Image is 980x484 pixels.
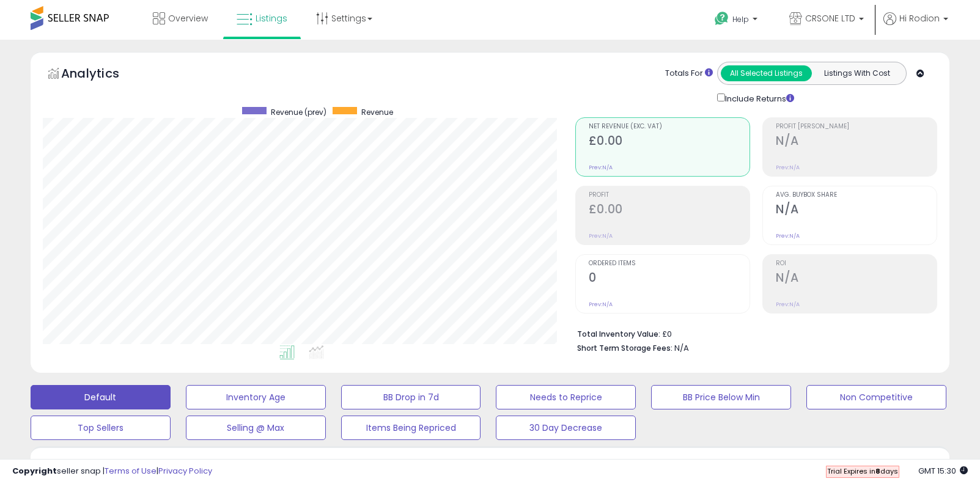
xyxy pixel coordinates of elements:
h2: 0 [589,271,750,287]
span: 2025-08-17 15:30 GMT [918,465,968,477]
button: Non Competitive [806,385,946,409]
span: Revenue (prev) [271,107,326,117]
button: Items Being Repriced [341,416,481,440]
span: ROI [776,260,937,267]
span: Listings [256,12,287,24]
span: Ordered Items [589,260,750,267]
span: Overview [168,12,208,24]
h2: N/A [776,271,937,287]
i: Get Help [714,11,729,26]
h2: N/A [776,134,937,150]
button: Top Sellers [31,416,171,440]
button: Inventory Age [186,385,326,409]
span: Trial Expires in days [827,466,898,476]
span: Avg. Buybox Share [776,192,937,199]
div: Totals For [665,68,713,79]
button: BB Drop in 7d [341,385,481,409]
span: N/A [674,342,689,354]
a: Terms of Use [105,465,157,477]
small: Prev: N/A [776,232,800,240]
small: Prev: N/A [776,301,800,308]
b: Short Term Storage Fees: [577,343,672,353]
button: Listings With Cost [811,65,902,81]
span: Profit [PERSON_NAME] [776,123,937,130]
small: Prev: N/A [589,301,613,308]
span: Net Revenue (Exc. VAT) [589,123,750,130]
small: Prev: N/A [589,164,613,171]
strong: Copyright [12,465,57,477]
div: seller snap | | [12,466,212,477]
button: All Selected Listings [721,65,812,81]
div: Include Returns [708,91,809,105]
b: 8 [875,466,880,476]
a: Hi Rodion [883,12,948,40]
b: Total Inventory Value: [577,329,660,339]
button: BB Price Below Min [651,385,791,409]
span: Revenue [361,107,393,117]
h2: £0.00 [589,202,750,219]
button: Selling @ Max [186,416,326,440]
h2: N/A [776,202,937,219]
small: Prev: N/A [589,232,613,240]
button: 30 Day Decrease [496,416,636,440]
h5: Analytics [61,65,143,85]
li: £0 [577,326,928,340]
a: Help [705,2,770,40]
button: Default [31,385,171,409]
h2: £0.00 [589,134,750,150]
span: Profit [589,192,750,199]
a: Privacy Policy [158,465,212,477]
button: Needs to Reprice [496,385,636,409]
small: Prev: N/A [776,164,800,171]
span: Hi Rodion [899,12,940,24]
span: CRSONE LTD [805,12,855,24]
p: Listing States: [797,457,949,468]
span: Help [732,14,749,24]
